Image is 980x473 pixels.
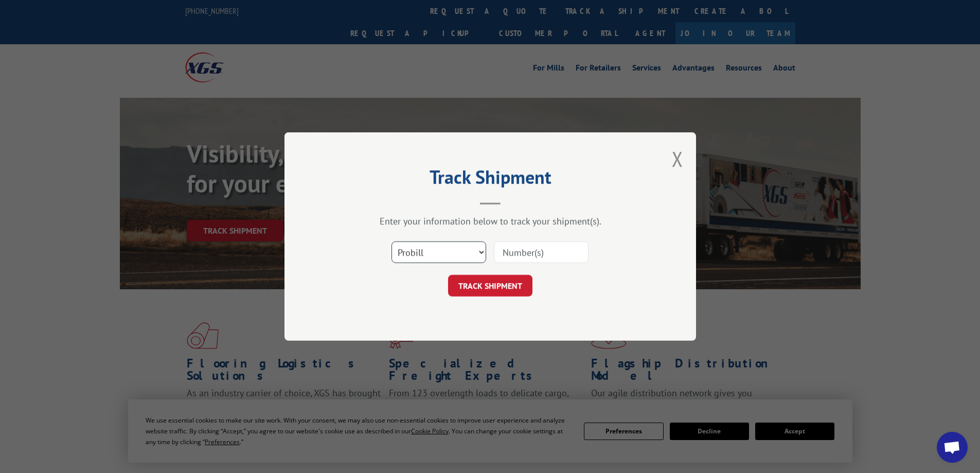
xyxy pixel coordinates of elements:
[672,145,683,172] button: Close modal
[336,215,645,227] div: Enter your information below to track your shipment(s).
[494,241,589,263] input: Number(s)
[336,170,645,189] h2: Track Shipment
[448,275,532,296] button: TRACK SHIPMENT
[937,432,968,463] div: Open chat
